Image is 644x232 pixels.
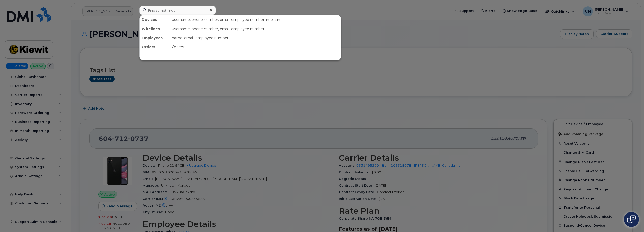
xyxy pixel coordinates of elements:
[140,24,170,33] div: Wirelines
[627,215,636,223] img: Open chat
[140,33,170,42] div: Employees
[170,33,341,42] div: name, email, employee number
[140,15,170,24] div: Devices
[170,42,341,51] div: Orders
[170,15,341,24] div: username, phone number, email, employee number, imei, sim
[140,42,170,51] div: Orders
[170,24,341,33] div: username, phone number, email, employee number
